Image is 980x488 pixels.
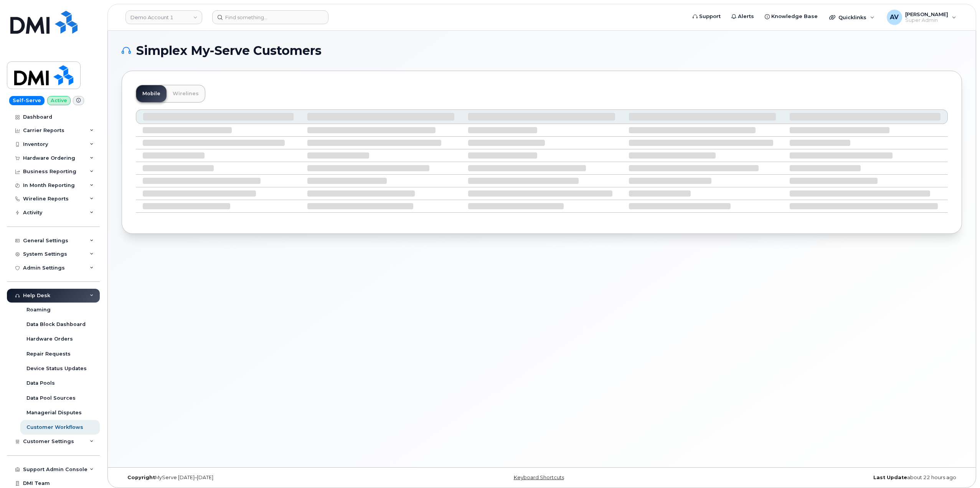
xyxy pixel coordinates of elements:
[136,45,322,56] span: Simplex My-Serve Customers
[136,85,167,102] a: Mobile
[514,475,564,480] a: Keyboard Shortcuts
[127,475,155,480] strong: Copyright
[167,85,205,102] a: Wirelines
[122,475,402,481] div: MyServe [DATE]–[DATE]
[873,475,907,480] strong: Last Update
[682,475,962,481] div: about 22 hours ago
